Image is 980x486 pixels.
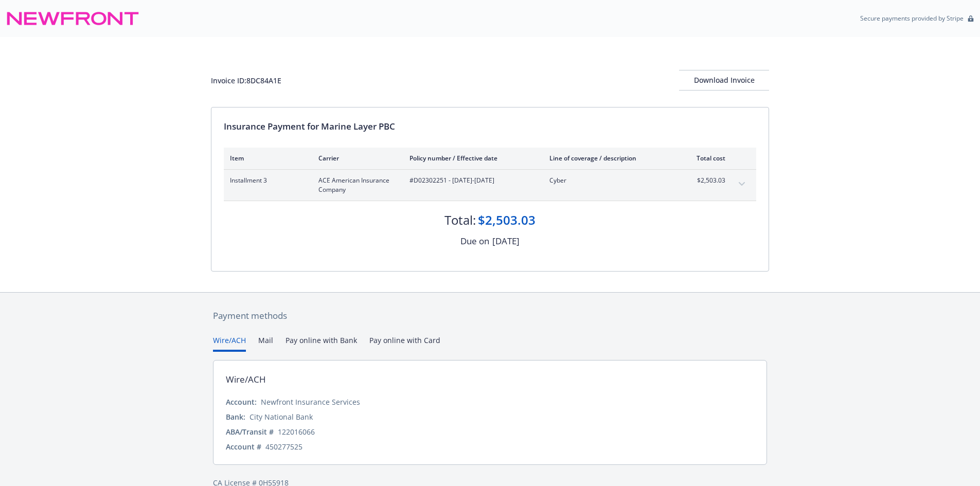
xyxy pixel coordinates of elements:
div: Total cost [687,154,725,163]
div: Account: [226,397,257,407]
div: 450277525 [265,441,302,452]
div: Total: [444,211,476,229]
button: Pay online with Bank [286,335,357,352]
div: Invoice ID: 8DC84A1E [211,75,281,86]
div: Insurance Payment for Marine Layer PBC [224,120,756,133]
div: Due on [460,235,489,248]
button: Pay online with Card [369,335,440,352]
div: 122016066 [278,426,315,437]
div: Download Invoice [679,70,769,90]
div: Carrier [318,154,393,163]
div: Policy number / Effective date [409,154,533,163]
div: $2,503.03 [478,211,536,229]
div: Wire/ACH [226,373,266,386]
div: Account # [226,441,261,452]
div: Installment 3ACE American Insurance Company#D02302251 - [DATE]-[DATE]Cyber$2,503.03expand content [224,170,756,201]
button: expand content [734,176,750,192]
div: ABA/Transit # [226,426,274,437]
div: Payment methods [213,309,767,322]
span: Cyber [549,176,670,185]
span: ACE American Insurance Company [318,176,393,194]
span: Installment 3 [230,176,302,185]
div: City National Bank [250,411,313,422]
div: Line of coverage / description [549,154,670,163]
div: Item [230,154,302,163]
span: $2,503.03 [687,176,725,185]
div: [DATE] [492,235,520,248]
button: Mail [258,335,273,352]
span: #D02302251 - [DATE]-[DATE] [409,176,533,185]
div: Newfront Insurance Services [261,397,360,407]
button: Wire/ACH [213,335,246,352]
p: Secure payments provided by Stripe [860,14,964,23]
div: Bank: [226,411,245,422]
button: Download Invoice [679,70,769,91]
